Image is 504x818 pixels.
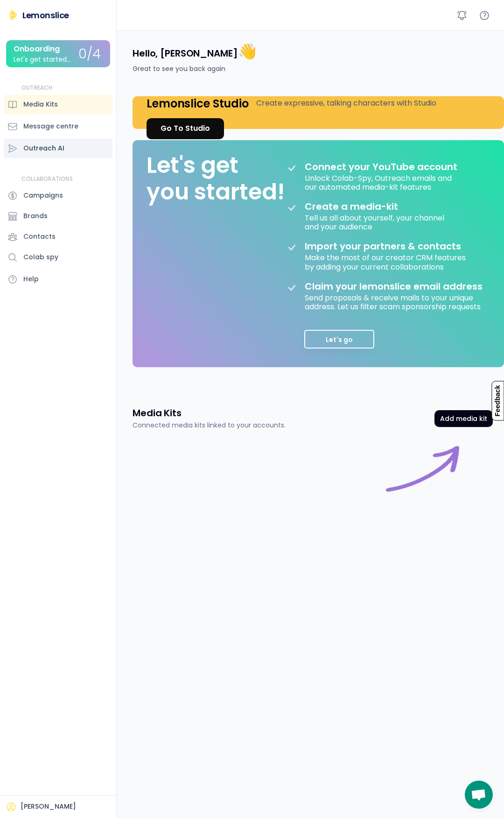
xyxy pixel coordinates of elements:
[465,781,493,809] div: Open chat
[21,175,73,183] div: COLLABORATIONS
[23,252,58,262] div: Colab spy
[23,211,48,221] div: Brands
[21,802,76,811] div: [PERSON_NAME]
[256,98,436,109] div: Create expressive, talking characters with Studio
[7,9,19,21] img: Lemonslice
[147,152,285,206] div: Let's get you started!
[14,45,60,53] div: Onboarding
[23,121,78,131] div: Message centre
[133,64,225,74] div: Great to see you back again
[23,100,58,109] div: Media Kits
[161,123,210,134] div: Go To Studio
[147,118,224,139] a: Go To Studio
[133,406,182,420] h3: Media Kits
[238,41,257,62] font: 👋
[14,56,71,63] div: Let's get started...
[78,47,101,62] div: 0/4
[305,172,454,192] div: Unlock Colab-Spy, Outreach emails and our automated media-kit features
[305,281,483,292] div: Claim your lemonslice email address
[381,441,465,526] img: connect%20image%20purple.gif
[133,420,286,430] div: Connected media kits linked to your accounts.
[23,191,63,200] div: Campaigns
[23,232,56,242] div: Contacts
[147,96,249,111] h4: Lemonslice Studio
[22,9,69,21] div: Lemonslice
[305,161,457,172] div: Connect your YouTube account
[305,212,446,231] div: Tell us all about yourself, your channel and your audience
[305,241,461,252] div: Import your partners & contacts
[133,42,256,61] h4: Hello, [PERSON_NAME]
[305,201,421,212] div: Create a media-kit
[381,441,465,526] div: Start here
[434,410,493,427] button: Add media kit
[305,252,468,271] div: Make the most of our creator CRM features by adding your current collaborations
[23,274,39,284] div: Help
[23,143,64,153] div: Outreach AI
[305,292,483,311] div: Send proposals & receive mails to your unique address. Let us filter scam sponsorship requests
[304,330,374,349] button: Let's go
[21,84,53,92] div: OUTREACH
